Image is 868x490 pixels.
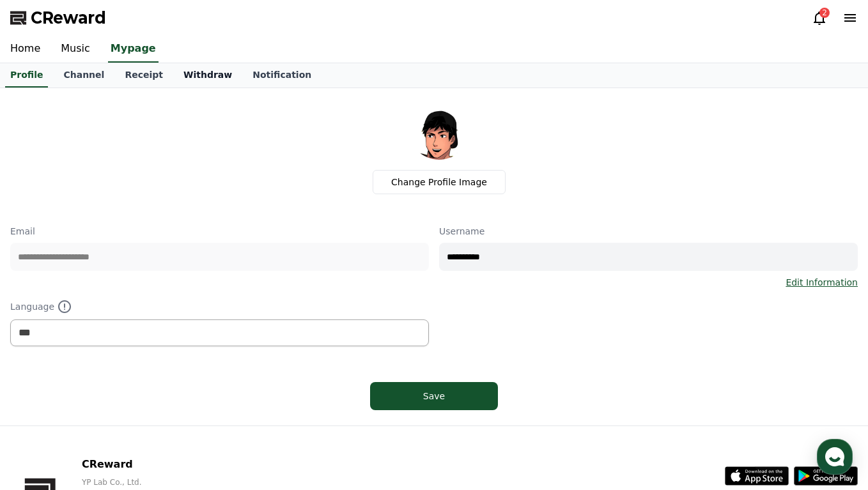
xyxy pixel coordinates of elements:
a: CReward [10,8,106,28]
a: Profile [5,63,48,88]
a: 2 [812,10,827,26]
p: CReward [82,457,296,472]
div: 2 [819,8,830,18]
a: Home [4,384,84,416]
a: Settings [165,384,245,416]
a: Channel [53,63,114,88]
span: Home [33,403,55,413]
label: Change Profile Image [373,170,506,194]
button: Save [370,382,498,410]
a: Music [50,36,100,63]
p: Email [10,225,429,238]
a: Receipt [114,63,173,88]
a: Messages [84,384,165,416]
div: Save [396,390,472,402]
p: Username [439,225,858,238]
img: profile_image [408,98,470,160]
p: Language [10,299,429,314]
a: Edit Information [786,276,858,289]
a: Mypage [108,36,159,63]
span: Settings [189,403,221,413]
a: Notification [242,63,322,88]
a: Withdraw [173,63,242,88]
span: CReward [31,8,106,28]
p: YP Lab Co., Ltd. [82,477,296,487]
span: Messages [106,404,144,414]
